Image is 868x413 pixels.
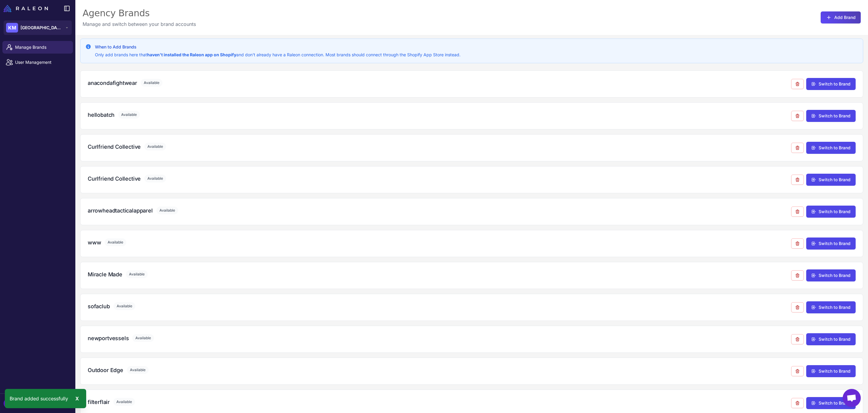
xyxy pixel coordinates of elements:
button: Remove from agency [791,302,804,312]
span: Available [114,302,135,310]
button: Switch to Brand [806,78,856,90]
button: Remove from agency [791,143,804,153]
div: KM [6,23,18,33]
span: Available [127,366,149,374]
span: Available [118,111,140,119]
span: User Management [15,59,68,66]
h3: www [88,238,101,247]
button: Remove from agency [791,366,804,376]
button: Switch to Brand [806,269,856,281]
a: Manage Brands [2,41,73,54]
div: MS [4,399,16,408]
h3: Outdoor Edge [88,366,123,374]
span: Available [144,143,166,151]
span: Available [144,175,166,182]
span: Available [113,398,135,406]
div: Brand added successfully [5,389,86,408]
p: Manage and switch between your brand accounts [83,20,196,28]
span: [GEOGRAPHIC_DATA] [20,24,63,31]
h3: newportvessels [88,334,129,342]
button: Switch to Brand [806,397,856,409]
button: Remove from agency [791,175,804,185]
span: Available [132,334,154,342]
h3: Curlfriend Collective [88,143,141,151]
button: Remove from agency [791,398,804,408]
h3: filterflair [88,398,110,406]
button: Switch to Brand [806,110,856,122]
button: Remove from agency [791,270,804,281]
button: Switch to Brand [806,206,856,218]
button: Add Brand [821,11,861,23]
div: Open chat [843,389,861,407]
button: Switch to Brand [806,174,856,186]
button: Remove from agency [791,79,804,89]
button: Switch to Brand [806,365,856,377]
button: Switch to Brand [806,301,856,313]
h3: hellobatch [88,111,115,119]
button: Remove from agency [791,238,804,249]
span: Available [105,238,126,246]
div: Agency Brands [83,7,196,19]
h3: anacondafightwear [88,79,137,87]
h3: Miracle Made [88,270,122,278]
span: Manage Brands [15,44,68,51]
p: Only add brands here that and don't already have a Raleon connection. Most brands should connect ... [95,51,461,58]
h3: arrowheadtacticalapparel [88,206,153,215]
span: Available [156,206,178,214]
button: Switch to Brand [806,333,856,345]
img: Raleon Logo [4,5,48,12]
button: Remove from agency [791,206,804,217]
h3: sofaclub [88,302,110,310]
span: Available [141,79,162,87]
a: Raleon Logo [4,5,50,12]
span: Available [126,270,148,278]
button: Switch to Brand [806,238,856,250]
div: X [73,394,81,403]
button: Switch to Brand [806,142,856,154]
button: Remove from agency [791,111,804,121]
button: Remove from agency [791,334,804,344]
h3: When to Add Brands [95,44,461,50]
h3: Curlfriend Collective [88,175,141,183]
a: User Management [2,56,73,69]
strong: haven't installed the Raleon app on Shopify [147,52,236,57]
button: KM[GEOGRAPHIC_DATA] [4,20,72,35]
